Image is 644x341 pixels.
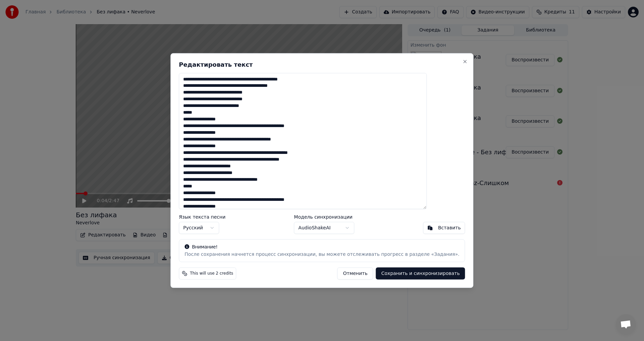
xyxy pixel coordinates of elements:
label: Модель синхронизации [294,215,355,219]
span: This will use 2 credits [190,271,233,276]
div: Вставить [438,225,461,231]
div: Внимание! [184,244,459,250]
div: После сохранения начнется процесс синхронизации, вы можете отслеживать прогресс в разделе «Задания». [184,251,459,258]
h2: Редактировать текст [179,61,465,67]
label: Язык текста песни [179,215,225,219]
button: Отменить [337,268,373,280]
button: Вставить [423,222,465,234]
button: Сохранить и синхронизировать [376,268,465,280]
